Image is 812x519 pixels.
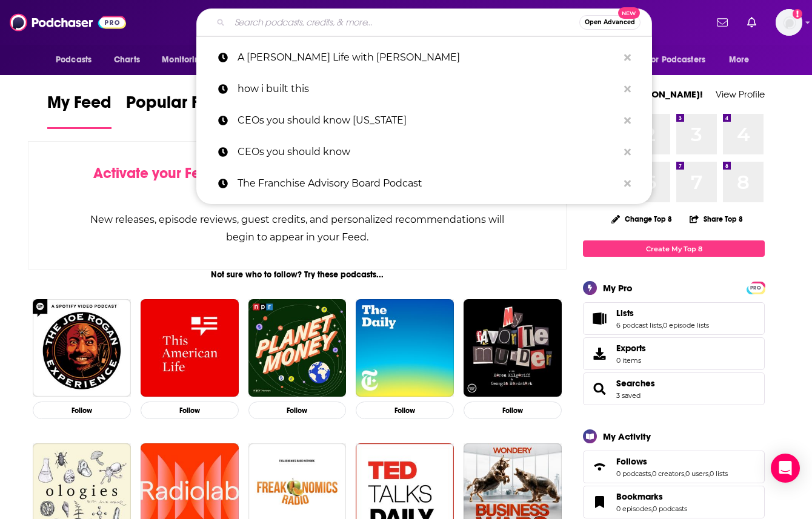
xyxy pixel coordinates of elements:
a: A [PERSON_NAME] Life with [PERSON_NAME] [196,42,652,73]
span: , [662,321,663,329]
a: 3 saved [616,391,641,400]
p: The Franchise Advisory Board Podcast [238,168,618,199]
span: More [729,51,750,68]
a: Charts [106,48,147,71]
button: Follow [33,402,131,419]
a: Follows [616,456,728,467]
input: Search podcasts, credits, & more... [230,13,579,32]
div: Not sure who to follow? Try these podcasts... [28,269,567,280]
a: Lists [587,310,611,327]
a: 6 podcast lists [616,321,662,329]
span: Logged in as tlopez [776,9,802,36]
p: how i built this [238,73,618,105]
a: View Profile [716,88,765,100]
div: by following Podcasts, Creators, Lists, and other Users! [89,165,505,200]
button: open menu [47,48,107,71]
span: , [684,469,685,478]
img: Planet Money [248,299,347,397]
button: open menu [153,48,221,71]
p: CEOs you should know [238,136,618,168]
a: 0 podcasts [616,469,651,478]
a: 0 episode lists [663,321,709,329]
button: Open AdvancedNew [579,15,641,30]
span: For Podcasters [647,51,705,68]
button: Follow [356,402,454,419]
a: Exports [583,337,765,370]
span: PRO [748,283,763,293]
button: Follow [141,402,239,419]
a: Bookmarks [587,494,611,511]
span: Open Advanced [585,19,635,25]
span: Bookmarks [583,486,765,518]
span: 0 items [616,356,646,365]
a: My Feed [47,92,111,129]
a: Lists [616,308,709,319]
span: Follows [583,451,765,483]
span: My Feed [47,92,111,120]
div: Open Intercom Messenger [771,454,800,483]
a: 0 users [685,469,708,478]
img: This American Life [141,299,239,397]
a: Create My Top 8 [583,240,765,257]
img: My Favorite Murder with Karen Kilgariff and Georgia Hardstark [464,299,562,397]
a: The Franchise Advisory Board Podcast [196,168,652,199]
span: , [651,469,652,478]
a: how i built this [196,73,652,105]
button: Show profile menu [776,9,802,36]
button: open menu [720,48,765,71]
span: Podcasts [56,51,92,68]
p: A Wilder Life with Eric Edmeades [238,42,618,73]
span: Lists [616,308,634,319]
span: Exports [616,343,646,354]
button: Share Top 8 [689,207,744,231]
a: Show notifications dropdown [712,12,733,33]
span: New [618,7,640,19]
div: Search podcasts, credits, & more... [196,8,652,36]
span: Popular Feed [126,92,229,120]
a: 0 episodes [616,504,651,513]
img: Podchaser - Follow, Share and Rate Podcasts [10,11,126,34]
p: CEOs you should know florida [238,105,618,136]
span: , [651,504,653,513]
svg: Add a profile image [793,9,802,19]
span: Activate your Feed [93,164,218,182]
span: Lists [583,302,765,335]
a: CEOs you should know [196,136,652,168]
span: Searches [583,372,765,405]
a: CEOs you should know [US_STATE] [196,105,652,136]
a: Bookmarks [616,491,687,502]
a: Follows [587,458,611,475]
a: 0 creators [652,469,684,478]
a: 0 lists [710,469,728,478]
a: Popular Feed [126,92,229,129]
span: Bookmarks [616,491,663,502]
div: My Activity [603,431,651,442]
a: Show notifications dropdown [742,12,761,33]
div: New releases, episode reviews, guest credits, and personalized recommendations will begin to appe... [89,211,505,246]
img: The Daily [356,299,454,397]
button: Change Top 8 [604,211,679,226]
a: Searches [616,378,655,389]
button: Follow [464,402,562,419]
span: , [708,469,710,478]
span: Charts [114,51,140,68]
span: Exports [587,345,611,362]
div: My Pro [603,282,633,294]
span: Monitoring [162,51,205,68]
a: 0 podcasts [653,504,687,513]
a: PRO [748,283,763,292]
button: open menu [639,48,723,71]
a: Searches [587,380,611,397]
span: Follows [616,456,647,467]
img: User Profile [776,9,802,36]
img: The Joe Rogan Experience [33,299,131,397]
button: Follow [248,402,347,419]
